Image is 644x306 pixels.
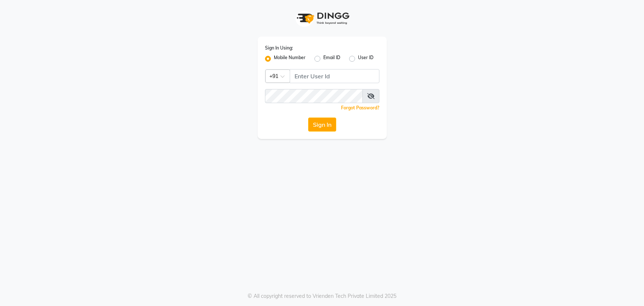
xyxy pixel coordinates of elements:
[358,54,373,63] label: User ID
[265,45,293,51] label: Sign In Using:
[293,7,352,29] img: logo1.svg
[290,69,379,83] input: Username
[274,54,306,63] label: Mobile Number
[308,118,336,132] button: Sign In
[341,105,379,110] a: Forgot Password?
[323,54,340,63] label: Email ID
[265,89,363,103] input: Username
